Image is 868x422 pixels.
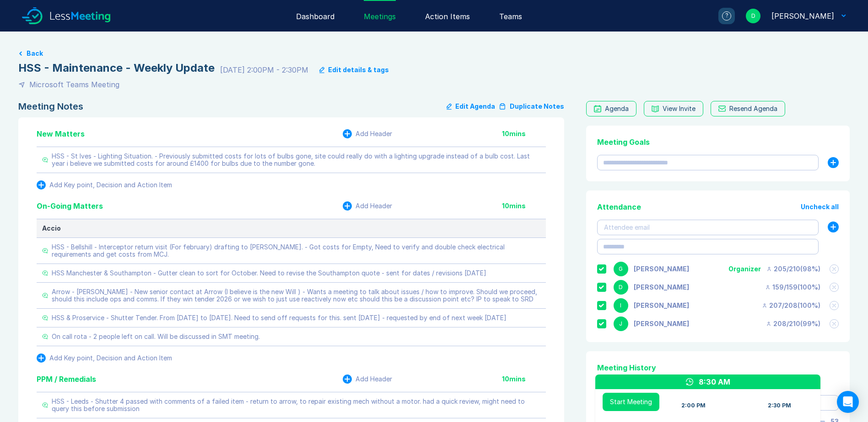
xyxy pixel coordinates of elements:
[502,202,546,210] div: 10 mins
[29,79,119,90] div: Microsoft Teams Meeting
[634,265,689,273] div: Gemma White
[447,101,495,112] button: Edit Agenda
[722,11,731,21] div: ?
[729,105,777,112] div: Resend Agenda
[220,64,308,75] div: [DATE] 2:00PM - 2:30PM
[37,353,172,363] button: Add Key point, Decision and Action Item
[37,180,172,190] button: Add Key point, Decision and Action Item
[586,101,636,116] a: Agenda
[52,243,540,258] div: HSS - Bellshill - Interceptor return visit (For february) drafting to [PERSON_NAME]. - Got costs ...
[49,181,172,189] div: Add Key point, Decision and Action Item
[597,362,839,373] div: Meeting History
[765,284,820,291] div: 159 / 159 ( 100 %)
[768,402,791,409] div: 2:30 PM
[634,320,689,327] div: Jonny Welbourn
[343,201,392,211] button: Add Header
[52,333,260,340] div: On call rota - 2 people left on call. Will be discussed in SMT meeting.
[356,130,392,137] div: Add Header
[49,354,172,362] div: Add Key point, Decision and Action Item
[766,320,820,327] div: 208 / 210 ( 99 %)
[728,265,761,273] div: Organizer
[52,314,507,322] div: HSS & Proservice - Shutter Tender. From [DATE] to [DATE]. Need to send off requests for this. sen...
[37,200,103,211] div: On-Going Matters
[597,137,839,148] div: Meeting Goals
[699,376,730,387] div: 8:30 AM
[52,288,540,303] div: Arrow - [PERSON_NAME] - New senior contact at Arrow (I believe is the new Will ) - Wants a meetin...
[37,128,85,139] div: New Matters
[771,11,834,21] div: David Hayter
[762,302,820,309] div: 207 / 208 ( 100 %)
[634,302,689,309] div: Iain Parnell
[644,101,703,116] button: View Invite
[614,280,628,295] div: D
[18,101,83,112] div: Meeting Notes
[343,129,392,138] button: Add Header
[52,153,540,167] div: HSS - St Ives - Lighting Situation. - Previously submitted costs for lots of bulbs gone, site cou...
[746,9,760,23] div: D
[343,375,392,384] button: Add Header
[42,225,540,232] div: Accio
[502,130,546,137] div: 10 mins
[801,203,839,211] button: Uncheck all
[52,398,540,412] div: HSS - Leeds - Shutter 4 passed with comments of a failed item - return to arrow, to repair existi...
[356,375,392,383] div: Add Header
[18,61,215,75] div: HSS - Maintenance - Weekly Update
[711,101,785,116] button: Resend Agenda
[597,201,641,212] div: Attendance
[614,316,628,331] div: J
[499,101,564,112] button: Duplicate Notes
[681,402,706,409] div: 2:00 PM
[356,202,392,210] div: Add Header
[27,50,43,57] button: Back
[18,50,850,57] a: Back
[663,105,695,112] div: View Invite
[603,393,659,411] button: Start Meeting
[328,66,389,74] div: Edit details & tags
[319,66,389,74] button: Edit details & tags
[766,265,820,273] div: 205 / 210 ( 98 %)
[837,391,859,413] div: Open Intercom Messenger
[37,374,96,385] div: PPM / Remedials
[52,269,486,277] div: HSS Manchester & Southampton - Gutter clean to sort for October. Need to revise the Southampton q...
[614,298,628,313] div: I
[605,105,629,112] div: Agenda
[707,8,735,24] a: ?
[634,284,689,291] div: David Hayter
[502,375,546,383] div: 10 mins
[614,262,628,276] div: G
